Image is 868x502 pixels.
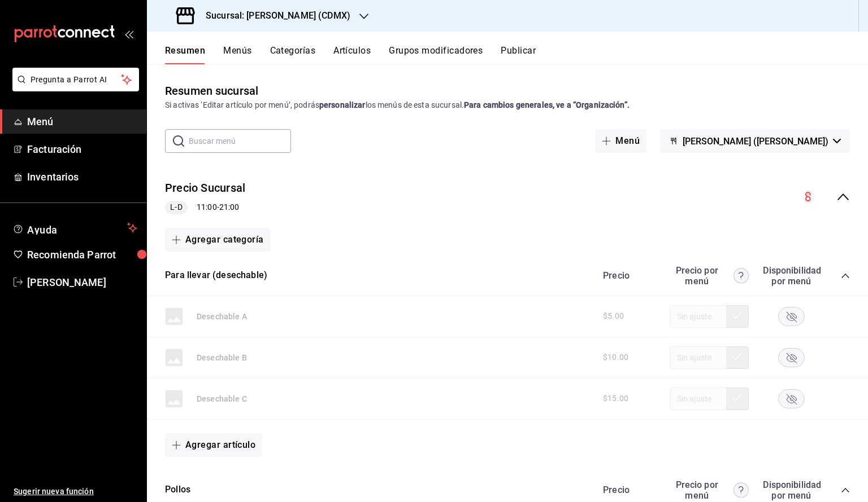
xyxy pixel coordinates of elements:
[165,180,245,196] button: Precio Sucursal
[197,9,350,23] h3: Sucursal: [PERSON_NAME] (CDMX)
[166,201,186,213] span: L-D
[319,100,366,109] strong: personalizar
[27,247,137,262] span: Recomienda Parrot
[389,45,483,64] button: Grupos modificadores
[12,68,139,91] button: Pregunta a Parrot AI
[841,271,850,280] button: collapse-category-row
[27,114,137,129] span: Menú
[147,171,868,223] div: collapse-menu-row
[841,486,850,495] button: collapse-category-row
[14,486,137,497] span: Sugerir nueva función
[124,29,133,38] button: open_drawer_menu
[27,221,123,235] span: Ayuda
[670,265,749,287] div: Precio por menú
[165,45,205,64] button: Resumen
[165,269,267,282] button: Para llevar (desechable)
[683,136,828,147] span: [PERSON_NAME] ([PERSON_NAME])
[165,82,258,99] div: Resumen sucursal
[501,45,536,64] button: Publicar
[165,483,190,496] button: Pollos
[189,130,291,152] input: Buscar menú
[592,270,664,281] div: Precio
[763,479,819,501] div: Disponibilidad por menú
[670,479,749,501] div: Precio por menú
[270,45,316,64] button: Categorías
[27,142,137,157] span: Facturación
[8,82,139,94] a: Pregunta a Parrot AI
[592,485,664,495] div: Precio
[165,201,245,214] div: 11:00 - 21:00
[165,228,271,252] button: Agregar categoría
[595,129,646,153] button: Menú
[27,169,137,184] span: Inventarios
[165,433,262,457] button: Agregar artículo
[27,275,137,290] span: [PERSON_NAME]
[464,100,630,109] strong: Para cambios generales, ve a “Organización”.
[31,74,121,86] span: Pregunta a Parrot AI
[165,45,868,64] div: navigation tabs
[223,45,251,64] button: Menús
[333,45,371,64] button: Artículos
[763,265,819,287] div: Disponibilidad por menú
[165,99,850,111] div: Si activas ‘Editar artículo por menú’, podrás los menús de esta sucursal.
[660,129,850,153] button: [PERSON_NAME] ([PERSON_NAME])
